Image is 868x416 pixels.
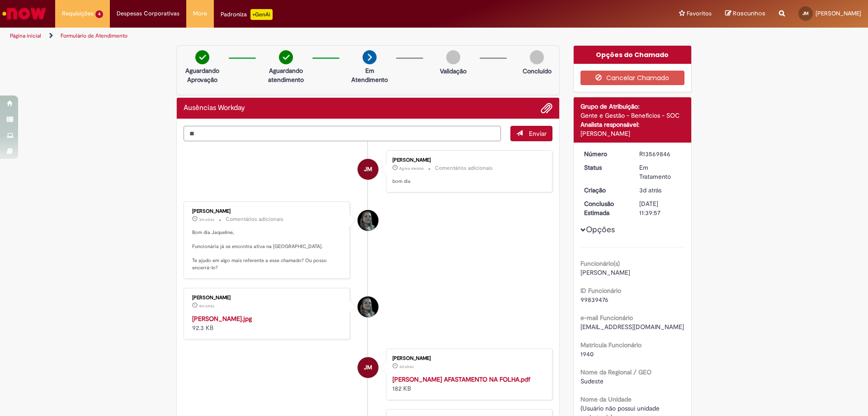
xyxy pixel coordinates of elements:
[399,166,424,171] span: Agora mesmo
[199,217,214,222] time: 29/09/2025 07:39:22
[364,357,372,378] span: JM
[392,178,543,185] p: bom dia
[802,10,809,16] span: JM
[10,32,41,39] a: Página inicial
[530,50,544,64] img: img-circle-grey.png
[580,102,685,111] div: Grupo de Atribuição:
[639,149,681,158] div: R13569846
[580,259,620,268] b: Funcionário(s)
[510,126,552,141] button: Enviar
[639,186,661,194] span: 3d atrás
[580,120,685,129] div: Analista responsável:
[358,357,378,378] div: Jaqueline Aparecida De Moraes
[358,296,378,317] div: Raquel Zago
[192,209,343,214] div: [PERSON_NAME]
[193,9,207,18] span: More
[192,295,343,301] div: [PERSON_NAME]
[399,364,414,369] time: 26/09/2025 10:39:50
[221,9,273,20] div: Padroniza
[580,71,685,85] button: Cancelar Chamado
[639,199,681,217] div: [DATE] 11:39:57
[180,66,224,84] p: Aguardando Aprovação
[580,395,632,403] b: Nome da Unidade
[577,186,633,195] dt: Criação
[392,375,543,393] div: 182 KB
[580,268,630,277] span: [PERSON_NAME]
[226,215,283,223] small: Comentários adicionais
[117,9,179,18] span: Despesas Corporativas
[392,356,543,361] div: [PERSON_NAME]
[541,102,552,114] button: Adicionar anexos
[639,186,661,194] time: 26/09/2025 10:39:54
[580,341,642,349] b: Matrícula Funcionário
[392,375,530,383] a: [PERSON_NAME] AFASTAMENTO NA FOLHA.pdf
[348,66,392,84] p: Em Atendimento
[446,50,460,64] img: img-circle-grey.png
[523,67,552,76] p: Concluído
[399,364,414,369] span: 3d atrás
[577,163,633,172] dt: Status
[199,217,214,222] span: 3m atrás
[192,229,343,272] p: Bom dia Jaqueline, Funcionária já se encontra ativa na [GEOGRAPHIC_DATA]. Te ajudo em algo mais r...
[816,10,861,17] span: [PERSON_NAME]
[639,163,681,181] div: Em Tratamento
[1,5,47,23] img: ServiceNow
[574,46,692,64] div: Opções do Chamado
[639,186,681,195] div: 26/09/2025 10:39:54
[687,9,712,18] span: Favoritos
[61,32,127,39] a: Formulário de Atendimento
[192,314,343,332] div: 92.3 KB
[184,126,501,141] textarea: Digite sua mensagem aqui...
[577,199,633,217] dt: Conclusão Estimada
[392,158,543,163] div: [PERSON_NAME]
[580,377,604,385] span: Sudeste
[580,314,633,322] b: e-mail Funcionário
[195,50,209,64] img: check-circle-green.png
[358,159,378,180] div: Jaqueline Aparecida De Moraes
[580,368,651,376] b: Nome da Regional / GEO
[279,50,293,64] img: check-circle-green.png
[580,287,621,295] b: ID Funcionário
[199,303,214,309] time: 29/09/2025 07:38:26
[580,129,685,138] div: [PERSON_NAME]
[192,315,252,323] a: [PERSON_NAME].jpg
[264,66,308,84] p: Aguardando atendimento
[363,50,377,64] img: arrow-next.png
[95,10,103,18] span: 4
[580,350,594,358] span: 1940
[199,303,214,309] span: 4m atrás
[580,323,684,331] span: [EMAIL_ADDRESS][DOMAIN_NAME]
[577,149,633,158] dt: Número
[580,296,609,304] span: 99839476
[435,164,493,172] small: Comentários adicionais
[399,166,424,171] time: 29/09/2025 07:43:03
[250,9,273,20] p: +GenAi
[725,10,765,18] a: Rascunhos
[440,67,467,76] p: Validação
[580,111,685,120] div: Gente e Gestão - Benefícios - SOC
[364,158,372,180] span: JM
[529,129,547,138] span: Enviar
[733,9,765,18] span: Rascunhos
[7,28,572,44] ul: Trilhas de página
[184,104,245,112] h2: Ausências Workday Histórico de tíquete
[62,9,94,18] span: Requisições
[358,210,378,231] div: Raquel Zago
